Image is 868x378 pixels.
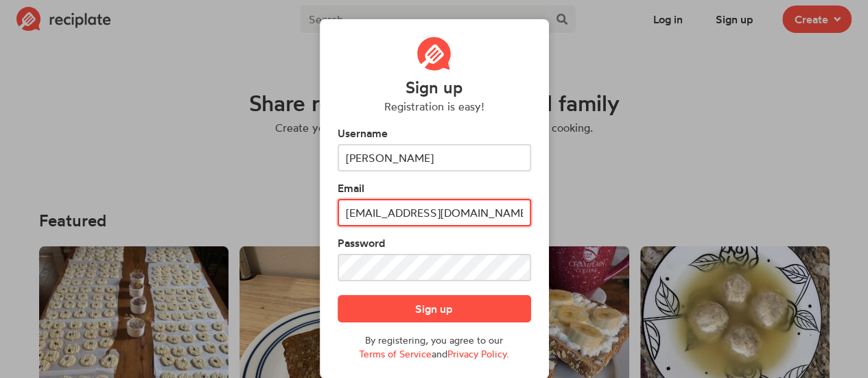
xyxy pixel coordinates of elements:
label: Email [338,180,531,196]
h4: Sign up [406,78,462,97]
label: Username [338,125,531,141]
p: By registering, you agree to our and . [338,333,531,361]
a: Privacy Policy [447,348,506,359]
img: Reciplate [417,37,451,71]
label: Password [338,235,531,251]
h6: Registration is easy! [384,99,484,113]
button: Sign up [338,295,531,322]
a: Terms of Service [359,348,432,359]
